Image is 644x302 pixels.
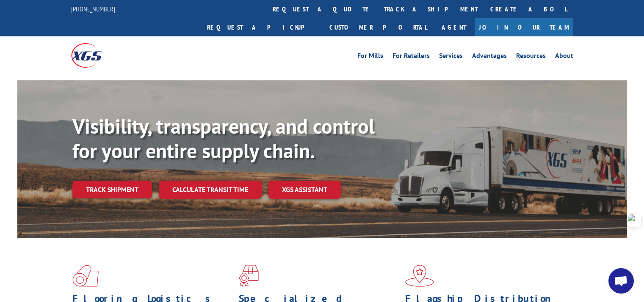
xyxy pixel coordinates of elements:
[72,113,375,164] b: Visibility, transparency, and control for your entire supply chain.
[392,52,430,62] a: For Retailers
[475,18,573,36] a: Join Our Team
[323,18,433,36] a: Customer Portal
[72,265,99,287] img: xgs-icon-total-supply-chain-intelligence-red
[268,181,341,199] a: XGS ASSISTANT
[439,52,463,62] a: Services
[608,268,634,294] div: Open chat
[405,265,434,287] img: xgs-icon-flagship-distribution-model-red
[357,52,383,62] a: For Mills
[159,181,262,199] a: Calculate transit time
[239,265,259,287] img: xgs-icon-focused-on-flooring-red
[433,18,475,36] a: Agent
[472,52,507,62] a: Advantages
[201,18,323,36] a: Request a pickup
[555,52,573,62] a: About
[72,181,152,198] a: Track shipment
[71,5,115,13] a: [PHONE_NUMBER]
[516,52,546,62] a: Resources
